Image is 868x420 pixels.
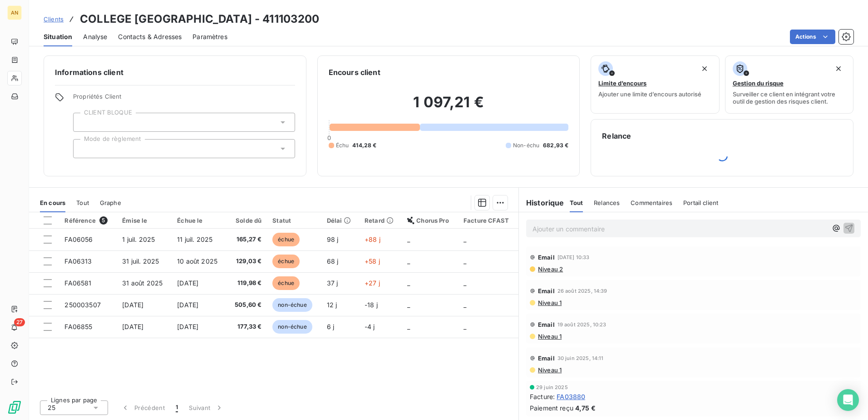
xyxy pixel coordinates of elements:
span: 98 j [327,235,339,243]
span: FA06056 [64,235,93,243]
span: 119,98 € [232,279,261,288]
span: 1 [176,403,178,412]
span: En cours [40,199,65,206]
span: _ [464,279,466,287]
span: Paramètres [192,32,227,41]
span: Analyse [83,32,107,41]
span: Contacts & Adresses [118,32,182,41]
span: FA06313 [64,257,92,265]
span: [DATE] [177,323,198,330]
span: Limite d’encours [598,80,646,87]
span: FA06855 [64,323,92,330]
div: Chorus Pro [407,217,453,224]
span: 10 août 2025 [177,257,217,265]
h6: Historique [519,197,564,208]
button: Suivant [183,398,229,417]
div: Solde dû [232,217,261,224]
div: Délai [327,217,354,224]
span: Situation [44,32,72,41]
span: [DATE] 10:33 [557,255,590,260]
span: Portail client [683,199,718,206]
h6: Encours client [329,67,380,78]
span: 68 j [327,257,339,265]
span: [DATE] [122,301,143,309]
span: Gestion du risque [733,80,784,87]
span: 30 juin 2025, 14:11 [557,355,604,361]
div: Échue le [177,217,221,224]
span: _ [407,235,410,243]
button: Précédent [115,398,170,417]
span: 31 juil. 2025 [122,257,159,265]
h2: 1 097,21 € [329,93,569,120]
span: Ajouter une limite d’encours autorisé [598,90,701,98]
span: Email [538,254,555,261]
span: échue [272,276,300,290]
div: AN [7,5,22,20]
span: Facture : [530,392,555,401]
span: échue [272,255,300,268]
span: échue [272,233,300,246]
span: Email [538,321,555,328]
span: 1 juil. 2025 [122,235,155,243]
span: Paiement reçu [530,403,573,413]
div: Retard [365,217,396,224]
span: 11 juil. 2025 [177,235,212,243]
span: _ [407,279,410,287]
span: _ [407,257,410,265]
span: 31 août 2025 [122,279,163,287]
span: _ [407,301,410,309]
span: 4,75 € [575,403,596,413]
button: Actions [790,30,835,44]
input: Ajouter une valeur [81,118,88,126]
span: non-échue [272,298,312,312]
span: 5 [99,216,108,225]
span: 0 [327,134,331,141]
div: Émise le [122,217,166,224]
span: 12 j [327,301,337,309]
span: Niveau 1 [537,333,562,340]
button: 1 [170,398,183,417]
span: 19 août 2025, 10:23 [557,322,607,327]
span: Propriétés Client [73,93,295,105]
span: FA06581 [64,279,91,287]
span: 25 [48,403,55,412]
span: Email [538,355,555,362]
span: _ [464,323,466,330]
span: Niveau 2 [537,265,563,273]
span: 37 j [327,279,338,287]
span: +88 j [365,235,380,243]
span: _ [464,257,466,265]
span: 165,27 € [232,235,261,244]
span: +58 j [365,257,380,265]
span: Niveau 1 [537,299,562,306]
span: Tout [570,199,583,206]
span: Non-échu [513,141,539,150]
span: Email [538,287,555,295]
span: Niveau 1 [537,366,562,374]
div: Statut [272,217,316,224]
span: _ [464,235,466,243]
span: 27 [14,318,25,326]
a: Clients [44,15,64,24]
span: non-échue [272,320,312,334]
span: Commentaires [631,199,672,206]
span: 505,60 € [232,300,261,310]
h3: COLLEGE [GEOGRAPHIC_DATA] - 411103200 [80,11,320,27]
span: _ [407,323,410,330]
span: FA03880 [557,392,585,401]
span: 250003507 [64,301,100,309]
span: 129,03 € [232,257,261,266]
span: Tout [76,199,89,206]
span: 414,28 € [352,141,376,150]
span: Clients [44,15,64,23]
div: Référence [64,216,111,225]
span: -18 j [365,301,378,309]
span: 177,33 € [232,322,261,331]
span: [DATE] [122,323,143,330]
button: Gestion du risqueSurveiller ce client en intégrant votre outil de gestion des risques client. [725,55,853,114]
span: 682,93 € [543,141,568,150]
span: Graphe [100,199,121,206]
h6: Relance [602,130,842,141]
h6: Informations client [55,67,295,78]
span: [DATE] [177,301,198,309]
